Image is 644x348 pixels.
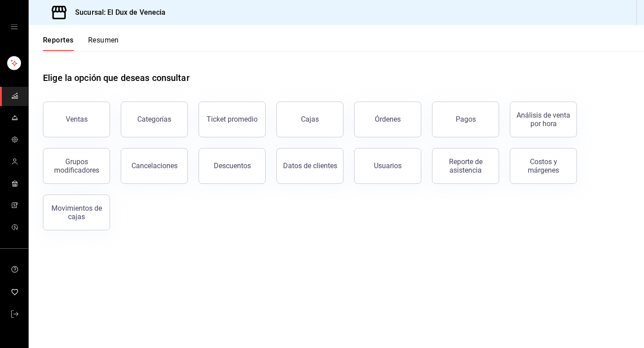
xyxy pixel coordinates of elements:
[11,23,18,30] button: open drawer
[374,161,402,170] div: Usuarios
[43,36,119,51] div: navigation tabs
[43,71,190,85] h1: Elige la opción que deseas consultar
[131,161,178,170] div: Cancelaciones
[43,36,74,51] button: Reportes
[301,115,319,123] div: Cajas
[121,148,188,184] button: Cancelaciones
[88,36,119,51] button: Resumen
[283,161,337,170] div: Datos de clientes
[199,102,266,137] button: Ticket promedio
[49,157,104,174] div: Grupos modificadores
[49,204,104,221] div: Movimientos de cajas
[68,7,166,18] h3: Sucursal: El Dux de Venecia
[214,161,251,170] div: Descuentos
[438,157,493,174] div: Reporte de asistencia
[516,157,571,174] div: Costos y márgenes
[354,102,421,137] button: Órdenes
[137,115,171,123] div: Categorías
[354,148,421,184] button: Usuarios
[43,148,110,184] button: Grupos modificadores
[510,148,577,184] button: Costos y márgenes
[276,148,343,184] button: Datos de clientes
[375,115,401,123] div: Órdenes
[276,102,343,137] button: Cajas
[432,102,499,137] button: Pagos
[199,148,266,184] button: Descuentos
[516,111,571,128] div: Análisis de venta por hora
[456,115,476,123] div: Pagos
[207,115,258,123] div: Ticket promedio
[43,102,110,137] button: Ventas
[432,148,499,184] button: Reporte de asistencia
[510,102,577,137] button: Análisis de venta por hora
[121,102,188,137] button: Categorías
[43,195,110,230] button: Movimientos de cajas
[66,115,88,123] div: Ventas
